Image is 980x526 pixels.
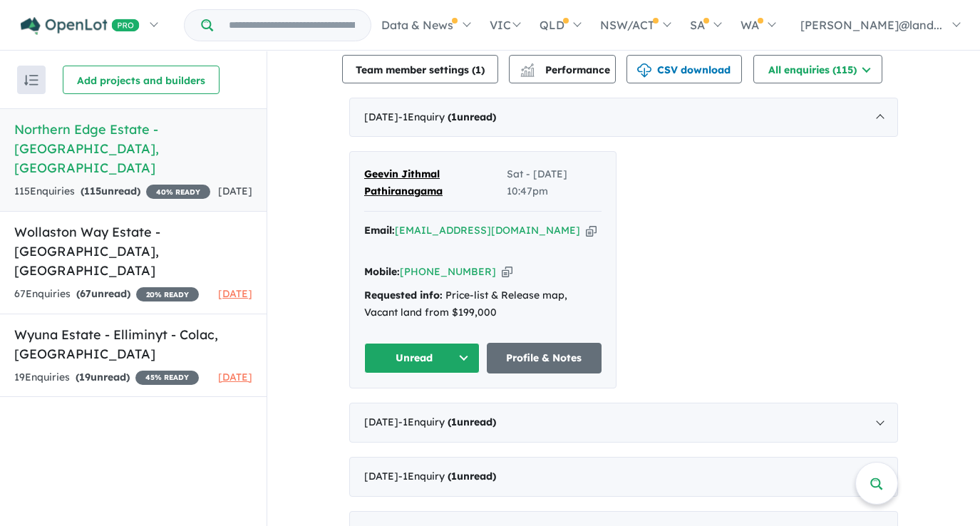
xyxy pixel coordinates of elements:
button: Unread [364,343,480,373]
button: All enquiries (115) [753,55,882,83]
span: 40 % READY [146,185,210,199]
strong: ( unread) [81,185,140,197]
span: 1 [475,63,481,76]
strong: ( unread) [76,287,130,300]
a: Geevin Jithmal Pathiranagama [364,166,507,200]
span: [DATE] [218,185,252,197]
span: [DATE] [218,371,252,383]
strong: ( unread) [448,110,496,123]
span: 45 % READY [135,371,199,385]
span: 1 [451,110,457,123]
strong: Email: [364,224,395,237]
a: [PHONE_NUMBER] [400,265,496,278]
img: Openlot PRO Logo White [21,17,140,35]
div: [DATE] [349,403,898,443]
span: - 1 Enquir y [398,416,496,428]
strong: ( unread) [448,470,496,483]
span: - 1 Enquir y [398,110,496,123]
img: bar-chart.svg [520,68,535,77]
button: Team member settings (1) [342,55,498,83]
span: 67 [80,287,91,300]
span: 115 [84,185,101,197]
h5: Wyuna Estate - Elliminyt - Colac , [GEOGRAPHIC_DATA] [14,325,252,363]
span: - 1 Enquir y [398,470,496,483]
strong: Requested info: [364,289,443,301]
img: download icon [637,63,651,78]
button: Copy [502,264,512,279]
div: 19 Enquir ies [14,369,199,386]
h5: Wollaston Way Estate - [GEOGRAPHIC_DATA] , [GEOGRAPHIC_DATA] [14,222,252,280]
button: Performance [509,55,616,83]
button: Copy [586,223,597,238]
span: Sat - [DATE] 10:47pm [507,166,602,200]
span: 19 [79,371,91,383]
strong: Mobile: [364,265,400,278]
button: Add projects and builders [63,66,220,94]
div: 67 Enquir ies [14,286,199,303]
span: Geevin Jithmal Pathiranagama [364,167,443,197]
div: Price-list & Release map, Vacant land from $199,000 [364,287,602,321]
span: 1 [451,416,457,428]
img: sort.svg [24,75,38,86]
strong: ( unread) [448,416,496,428]
div: [DATE] [349,98,898,138]
span: 20 % READY [136,287,199,301]
a: [EMAIL_ADDRESS][DOMAIN_NAME] [395,224,580,237]
img: line-chart.svg [521,63,534,71]
input: Try estate name, suburb, builder or developer [216,10,368,41]
strong: ( unread) [76,371,130,383]
button: CSV download [626,55,742,83]
h5: Northern Edge Estate - [GEOGRAPHIC_DATA] , [GEOGRAPHIC_DATA] [14,120,252,177]
span: [PERSON_NAME]@land... [800,18,942,32]
div: [DATE] [349,457,898,497]
div: 115 Enquir ies [14,183,210,200]
span: Performance [522,63,610,76]
span: [DATE] [218,287,252,300]
span: 1 [451,470,457,483]
a: Profile & Notes [487,343,602,373]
